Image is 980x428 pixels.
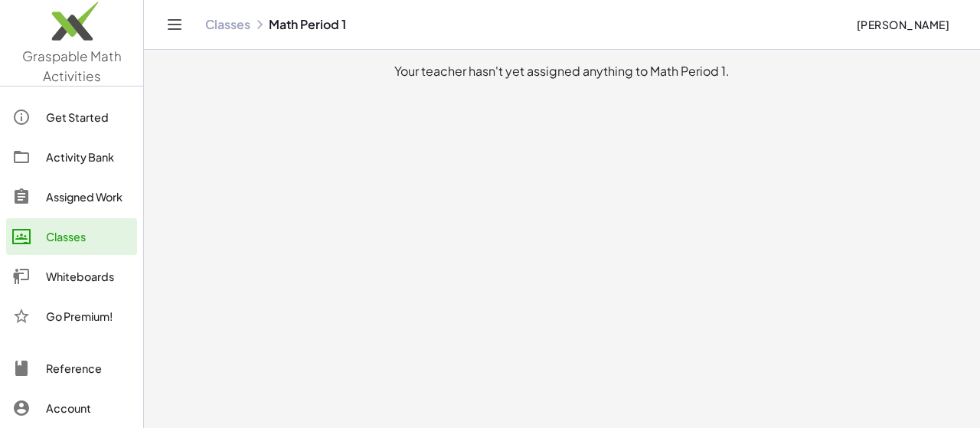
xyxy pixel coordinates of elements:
a: Whiteboards [6,258,137,295]
span: Graspable Math Activities [22,47,122,84]
div: Account [46,399,131,417]
div: Classes [46,227,131,246]
div: Whiteboards [46,267,131,286]
a: Activity Bank [6,139,137,175]
a: Assigned Work [6,178,137,215]
a: Classes [6,218,137,255]
span: [PERSON_NAME] [856,18,949,31]
div: Assigned Work [46,188,131,206]
div: Go Premium! [46,307,131,325]
a: Classes [205,17,250,32]
button: Toggle navigation [162,12,187,37]
div: Reference [46,359,131,377]
a: Get Started [6,99,137,136]
div: Your teacher hasn't yet assigned anything to Math Period 1. [156,62,968,80]
div: Get Started [46,108,131,126]
div: Activity Bank [46,148,131,166]
a: Account [6,390,137,426]
button: [PERSON_NAME] [844,11,962,38]
a: Reference [6,350,137,387]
